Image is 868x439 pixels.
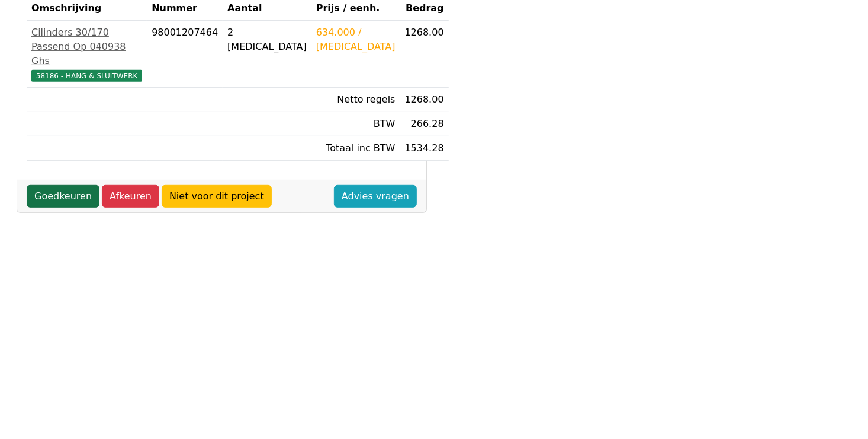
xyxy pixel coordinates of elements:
a: Niet voor dit project [162,185,272,208]
a: Advies vragen [334,185,417,208]
a: Afkeuren [102,185,159,208]
td: Totaal inc BTW [311,136,400,161]
div: Cilinders 30/170 Passend Op 040938 Ghs [31,26,142,68]
a: Cilinders 30/170 Passend Op 040938 Ghs58186 - HANG & SLUITWERK [31,26,142,82]
td: 1268.00 [400,88,449,112]
div: 2 [MEDICAL_DATA] [227,26,307,54]
span: 58186 - HANG & SLUITWERK [31,70,142,82]
td: 266.28 [400,112,449,136]
td: BTW [311,112,400,136]
td: 98001207464 [147,21,223,88]
td: Netto regels [311,88,400,112]
a: Goedkeuren [27,185,99,208]
div: 634.000 / [MEDICAL_DATA] [316,26,396,54]
td: 1534.28 [400,136,449,161]
td: 1268.00 [400,21,449,88]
